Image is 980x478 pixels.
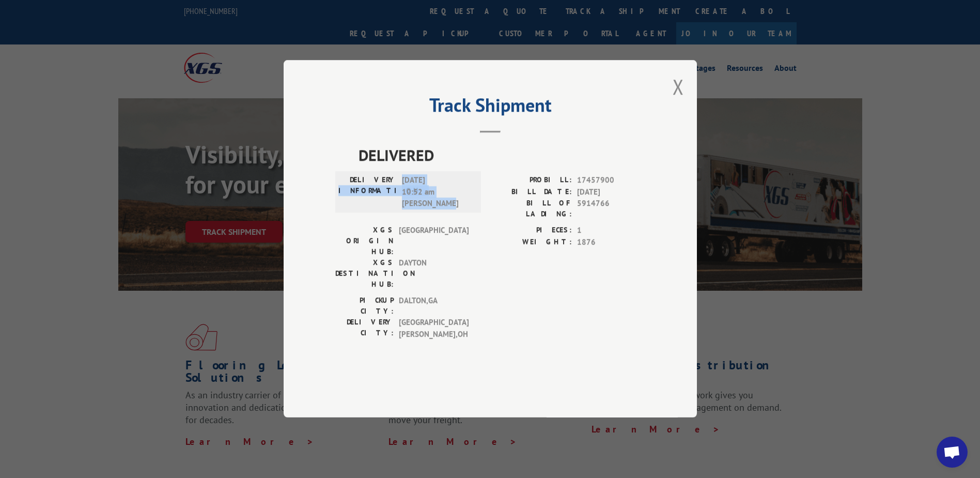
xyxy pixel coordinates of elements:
[577,236,645,248] span: 1876
[673,73,684,100] button: Close modal
[335,258,394,290] label: XGS DESTINATION HUB:
[577,225,645,237] span: 1
[490,198,572,220] label: BILL OF LADING:
[335,225,394,258] label: XGS ORIGIN HUB:
[338,175,397,210] label: DELIVERY INFORMATION:
[335,98,645,117] h2: Track Shipment
[490,225,572,237] label: PIECES:
[399,295,469,317] span: DALTON , GA
[937,437,968,468] div: Open chat
[399,317,469,340] span: [GEOGRAPHIC_DATA][PERSON_NAME] , OH
[577,198,645,220] span: 5914766
[359,144,645,167] span: DELIVERED
[490,236,572,248] label: WEIGHT:
[399,225,469,258] span: [GEOGRAPHIC_DATA]
[335,317,394,340] label: DELIVERY CITY:
[399,258,469,290] span: DAYTON
[402,175,472,210] span: [DATE] 10:52 am [PERSON_NAME]
[490,186,572,198] label: BILL DATE:
[490,175,572,187] label: PROBILL:
[577,175,645,187] span: 17457900
[577,186,645,198] span: [DATE]
[335,295,394,317] label: PICKUP CITY:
